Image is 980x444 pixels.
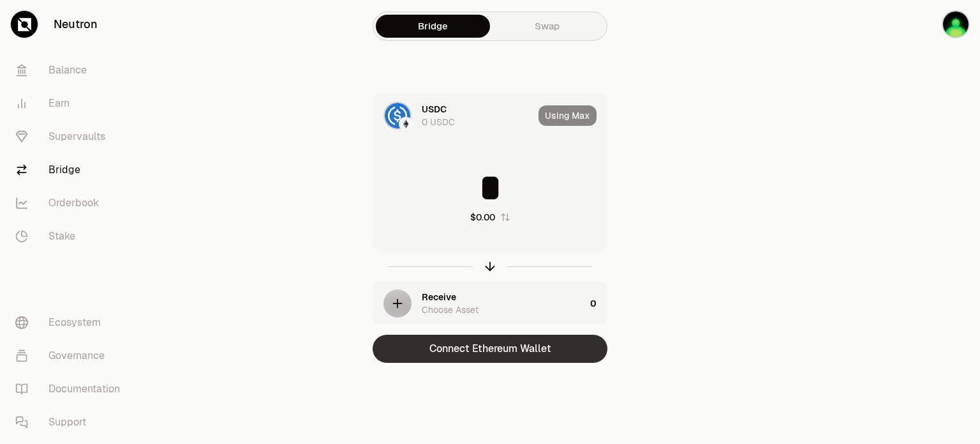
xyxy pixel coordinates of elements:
button: Connect Ethereum Wallet [373,335,607,363]
button: $0.00 [470,211,510,224]
img: main [943,11,969,37]
a: Stake [5,220,138,253]
div: USDC LogoEthereum LogoUSDC0 USDC [373,94,533,137]
a: Supervaults [5,120,138,153]
img: Ethereum Logo [400,118,412,130]
a: Bridge [5,153,138,187]
div: Choose Asset [422,303,479,316]
a: Documentation [5,372,138,406]
div: ReceiveChoose Asset [373,282,585,325]
button: ReceiveChoose Asset0 [373,282,607,325]
a: Earn [5,87,138,120]
a: Ecosystem [5,306,138,339]
div: 0 USDC [422,116,455,128]
img: USDC Logo [385,103,410,128]
div: USDC [422,103,447,116]
div: Receive [422,291,456,303]
a: Orderbook [5,187,138,220]
div: $0.00 [470,211,495,224]
a: Balance [5,54,138,87]
a: Swap [490,15,604,38]
a: Bridge [376,15,490,38]
a: Governance [5,339,138,372]
a: Support [5,406,138,439]
div: 0 [590,282,607,325]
